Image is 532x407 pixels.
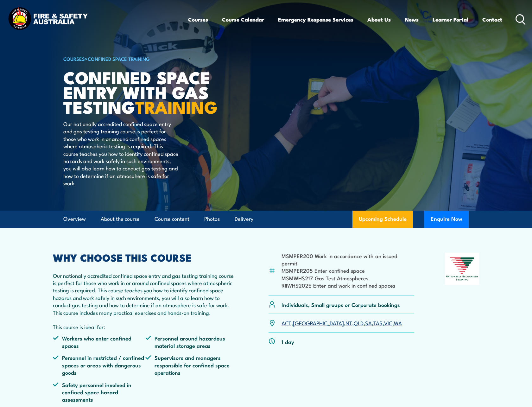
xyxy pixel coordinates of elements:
[278,11,353,28] a: Emergency Response Services
[135,93,218,119] strong: TRAINING
[405,11,419,28] a: News
[204,211,220,227] a: Photos
[433,11,468,28] a: Learner Portal
[482,11,502,28] a: Contact
[222,11,264,28] a: Course Calendar
[53,272,238,316] p: Our nationally accredited confined space entry and gas testing training course is perfect for tho...
[282,274,414,282] li: MSMWHS217 Gas Test Atmospheres
[394,319,402,327] a: WA
[282,319,291,327] a: ACT
[282,301,400,308] p: Individuals, Small groups or Corporate bookings
[53,354,145,376] li: Personnel in restricted / confined spaces or areas with dangerous goods
[145,334,238,349] li: Personnel around hazardous material storage areas
[53,323,238,330] p: This course is ideal for:
[63,211,86,227] a: Overview
[282,338,294,345] p: 1 day
[53,381,145,403] li: Safety personnel involved in confined space hazard assessments
[101,211,140,227] a: About the course
[282,319,402,327] p: , , , , , , ,
[145,354,238,376] li: Supervisors and managers responsible for confined space operations
[384,319,392,327] a: VIC
[445,253,479,285] img: Nationally Recognised Training logo.
[155,211,189,227] a: Course content
[53,253,238,262] h2: WHY CHOOSE THIS COURSE
[63,70,220,114] h1: Confined Space Entry with Gas Testing
[282,282,414,289] li: RIIWHS202E Enter and work in confined spaces
[367,11,391,28] a: About Us
[282,267,414,274] li: MSMPER205 Enter confined space
[63,55,85,62] a: COURSES
[293,319,344,327] a: [GEOGRAPHIC_DATA]
[352,211,413,228] a: Upcoming Schedule
[345,319,352,327] a: NT
[365,319,372,327] a: SA
[282,252,414,267] li: MSMPER200 Work in accordance with an issued permit
[63,120,179,187] p: Our nationally accredited confined space entry and gas testing training course is perfect for tho...
[424,211,469,228] button: Enquire Now
[88,55,150,62] a: Confined Space Training
[53,334,145,349] li: Workers who enter confined spaces
[188,11,208,28] a: Courses
[354,319,364,327] a: QLD
[373,319,383,327] a: TAS
[235,211,253,227] a: Delivery
[63,55,220,62] h6: >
